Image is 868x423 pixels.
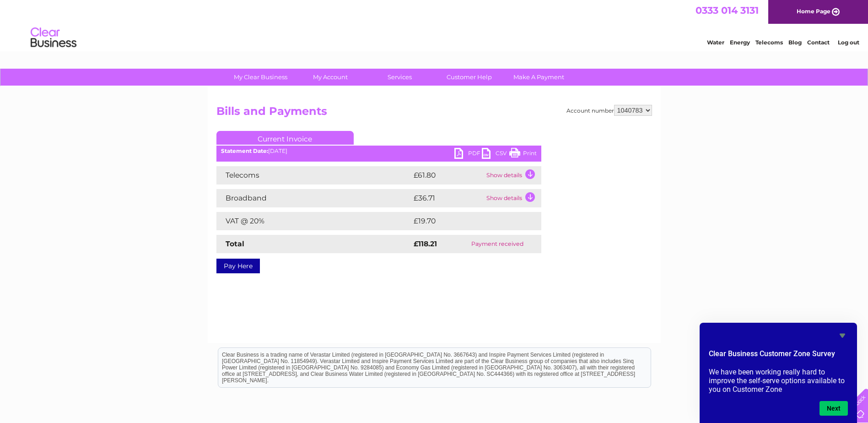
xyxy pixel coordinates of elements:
strong: £118.21 [414,239,437,248]
td: Telecoms [216,166,411,184]
td: Payment received [454,235,541,253]
td: VAT @ 20% [216,212,411,230]
a: Blog [788,39,802,46]
p: We have been working really hard to improve the self-serve options available to you on Customer Zone [709,368,848,394]
td: Broadband [216,189,411,207]
td: Show details [484,166,541,184]
a: Telecoms [755,39,783,46]
a: My Clear Business [223,69,298,86]
a: Customer Help [431,69,507,86]
img: logo.png [30,24,77,52]
td: £61.80 [411,166,484,184]
td: Show details [484,189,541,207]
a: Water [707,39,724,46]
a: Pay Here [216,259,260,273]
a: Energy [730,39,750,46]
a: Contact [807,39,830,46]
a: PDF [454,148,482,161]
a: Current Invoice [216,131,354,145]
button: Next question [819,401,848,416]
div: Clear Business Customer Zone Survey [709,330,848,416]
a: My Account [292,69,368,86]
b: Statement Date: [221,147,268,154]
div: Clear Business is a trading name of Verastar Limited (registered in [GEOGRAPHIC_DATA] No. 3667643... [218,5,651,44]
a: Make A Payment [501,69,577,86]
td: £36.71 [411,189,484,207]
a: CSV [482,148,509,161]
a: 0333 014 3131 [695,5,759,16]
h2: Clear Business Customer Zone Survey [709,348,848,364]
a: Print [509,148,537,161]
strong: Total [226,239,244,248]
a: Log out [838,39,859,46]
div: Account number [566,105,652,116]
h2: Bills and Payments [216,105,652,122]
td: £19.70 [411,212,522,230]
a: Services [362,69,437,86]
button: Hide survey [837,330,848,341]
div: [DATE] [216,148,541,154]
